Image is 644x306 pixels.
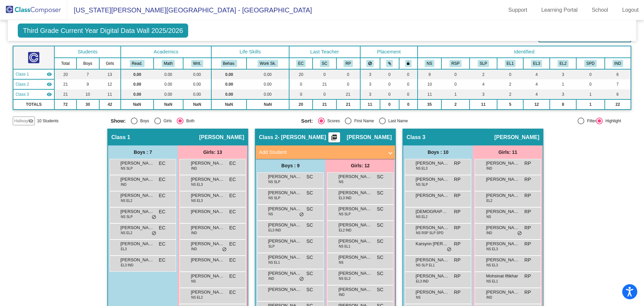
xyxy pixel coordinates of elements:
span: NS SLP [268,195,280,201]
span: Class 1 [111,134,130,141]
th: Rebecca Puccinelli [336,58,360,69]
td: 11 [418,89,441,99]
button: SLP [478,60,489,67]
td: 0.00 [247,89,289,99]
span: IND [191,230,197,235]
td: 0.00 [121,79,154,89]
a: Logout [617,5,644,15]
mat-radio-group: Select an option [301,118,487,124]
div: Filter [584,118,596,124]
td: 0 [497,69,524,79]
td: 12 [99,79,121,89]
td: 0 [380,99,399,110]
span: [PERSON_NAME] [486,241,520,247]
span: IND [486,166,492,171]
td: 0 [336,79,360,89]
td: 20 [289,69,313,79]
span: [PERSON_NAME] [199,134,244,141]
span: NS [268,212,273,217]
td: 0.00 [154,89,183,99]
div: Boys : 7 [108,145,178,159]
span: [PERSON_NAME] [416,192,449,199]
button: IND [612,60,623,67]
th: Last Teacher [289,46,360,58]
td: 3 [470,89,497,99]
td: 21 [313,99,336,110]
div: Both [183,118,195,124]
span: Class 3 [15,91,29,97]
span: RP [525,224,531,231]
div: Boys : 10 [403,145,473,159]
td: 9 [76,79,99,89]
mat-icon: visibility [47,82,52,87]
span: RP [525,192,531,199]
span: [PERSON_NAME] [191,224,224,231]
td: 5 [497,99,524,110]
span: [PERSON_NAME] [338,238,372,245]
span: NS EL3 [191,198,203,203]
span: [PERSON_NAME] [268,206,302,212]
td: 0 [313,69,336,79]
span: NS [486,214,491,219]
span: [PERSON_NAME] [268,270,302,277]
td: 0.00 [121,89,154,99]
span: EL3 IND [339,195,352,201]
span: [PERSON_NAME] [486,208,520,215]
td: 0.00 [211,89,247,99]
td: 0 [576,69,605,79]
td: 0 [441,69,470,79]
button: RP [343,60,353,67]
span: Class 2 [15,81,29,87]
span: NS SLP [121,166,133,171]
button: EL3 [531,60,542,67]
mat-icon: visibility [47,72,52,77]
span: - [PERSON_NAME] [278,134,326,141]
td: 0 [380,89,399,99]
mat-expansion-panel-header: Add Student [256,145,395,159]
span: [PERSON_NAME] [120,176,154,183]
span: SC [307,254,313,261]
th: English Language Learner [523,58,550,69]
span: Hallway [14,118,28,124]
span: RP [525,176,531,183]
span: RP [525,241,531,248]
td: 0.00 [154,69,183,79]
th: SPED Inclusion [576,58,605,69]
th: Erica Chaboya [289,58,313,69]
td: 20 [289,99,313,110]
span: EL3 IND [121,263,133,268]
td: 21 [336,89,360,99]
span: NS EL1 [268,260,280,265]
td: 0.00 [183,89,211,99]
span: EC [229,257,236,264]
span: NS EL1 [339,244,350,249]
span: [PERSON_NAME] [120,160,154,167]
span: NS RSP SLP SPD [416,230,443,235]
span: [PERSON_NAME] [338,254,372,261]
span: [PERSON_NAME] [191,160,224,167]
td: 0 [399,89,418,99]
span: EC [229,224,236,231]
button: Read. [130,60,145,67]
th: Placement [360,46,418,58]
span: do_not_disturb_alt [447,247,451,252]
span: [PERSON_NAME] [486,192,520,199]
td: 3 [550,89,576,99]
mat-icon: visibility [47,92,52,97]
span: [US_STATE][PERSON_NAME][GEOGRAPHIC_DATA] - [GEOGRAPHIC_DATA] [67,5,312,15]
td: 4 [523,79,550,89]
span: EC [229,160,236,167]
span: [PERSON_NAME] [268,189,302,196]
span: SC [307,238,313,245]
span: RP [454,257,461,264]
td: 0 [399,69,418,79]
td: 4 [523,89,550,99]
td: 12 [523,99,550,110]
span: do_not_disturb_alt [299,212,304,217]
span: SC [377,173,383,180]
span: [PERSON_NAME] [416,160,449,167]
th: English Language Learner [497,58,524,69]
td: 0 [399,99,418,110]
span: EL3 IND [268,228,281,233]
span: Class 3 [407,134,425,141]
